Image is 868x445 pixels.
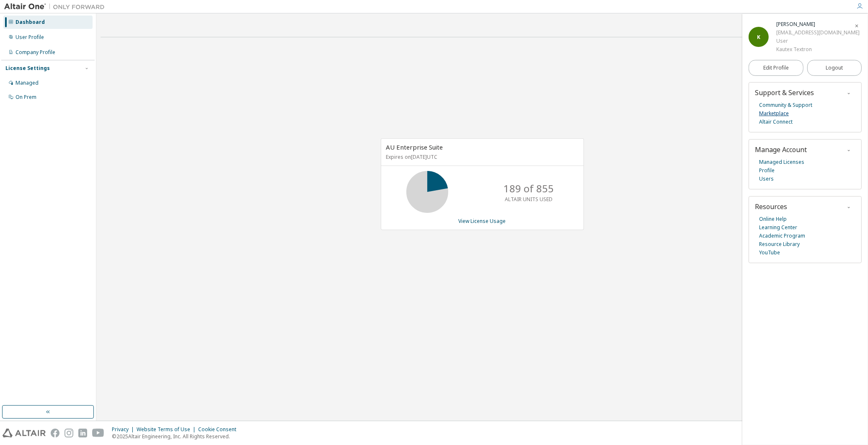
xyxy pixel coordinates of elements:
[759,166,775,175] a: Profile
[92,429,104,437] img: youtube.svg
[807,60,862,76] button: Logout
[759,215,787,223] a: Online Help
[15,94,36,101] div: On Prem
[776,45,860,54] div: Kautex Textron
[4,3,109,11] img: Altair One
[137,426,198,433] div: Website Terms of Use
[759,240,800,248] a: Resource Library
[755,145,807,154] span: Manage Account
[759,248,780,257] a: YouTube
[504,181,554,196] p: 189 of 855
[112,426,137,433] div: Privacy
[459,217,506,225] a: View License Usage
[15,34,44,41] div: User Profile
[51,429,59,437] img: facebook.svg
[759,175,774,183] a: Users
[505,196,553,203] p: ALTAIR UNITS USED
[759,101,812,109] a: Community & Support
[755,88,814,97] span: Support & Services
[759,158,804,166] a: Managed Licenses
[826,64,843,72] span: Logout
[763,65,789,71] span: Edit Profile
[198,426,241,433] div: Cookie Consent
[776,37,860,45] div: User
[759,118,793,126] a: Altair Connect
[776,20,860,28] div: Kaushik K J
[3,429,46,437] img: altair_logo.svg
[15,19,45,26] div: Dashboard
[386,153,576,160] p: Expires on [DATE] UTC
[112,433,241,440] p: © 2025 Altair Engineering, Inc. All Rights Reserved.
[386,143,443,151] span: AU Enterprise Suite
[65,429,73,437] img: instagram.svg
[15,49,55,56] div: Company Profile
[749,60,803,76] a: Edit Profile
[757,34,760,41] span: K
[5,65,50,72] div: License Settings
[759,109,789,118] a: Marketplace
[759,232,805,240] a: Academic Program
[15,80,39,86] div: Managed
[755,202,787,211] span: Resources
[776,28,860,37] div: [EMAIL_ADDRESS][DOMAIN_NAME]
[78,429,87,437] img: linkedin.svg
[759,223,797,232] a: Learning Center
